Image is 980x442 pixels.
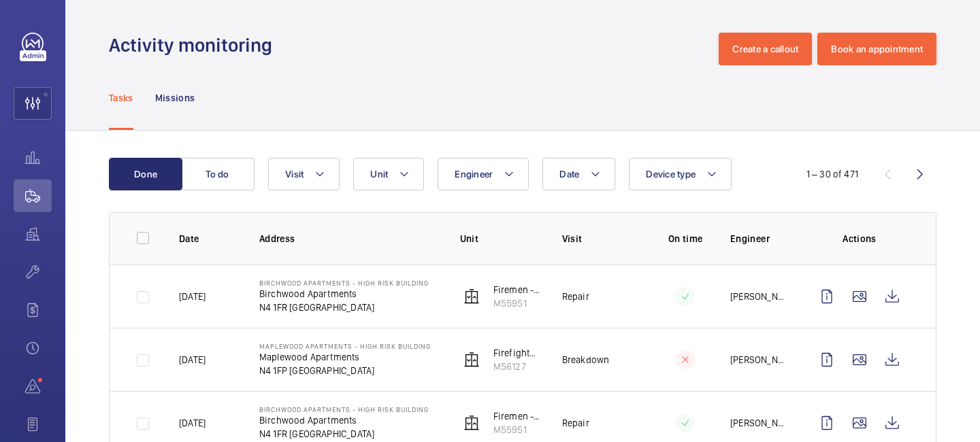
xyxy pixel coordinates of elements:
span: Device type [646,169,696,180]
p: Firemen - EPL Passenger Lift No 1 [493,283,540,296]
button: Book an appointment [817,33,936,65]
p: Birchwood Apartments - High Risk Building [259,279,429,287]
p: Maplewood Apartments - High Risk Building [259,342,431,350]
p: [DATE] [179,290,206,303]
p: Engineer [730,232,789,245]
img: elevator.svg [463,288,480,305]
p: Tasks [109,91,133,105]
h1: Activity monitoring [109,33,280,58]
button: Create a callout [719,33,812,65]
p: Birchwood Apartments [259,413,429,427]
p: Firemen - EPL Passenger Lift No 1 [493,409,540,423]
div: 1 – 30 of 471 [806,167,858,181]
span: Date [559,169,579,180]
img: elevator.svg [463,415,480,431]
p: M56127 [493,360,540,373]
p: M55951 [493,296,540,310]
p: Birchwood Apartments [259,287,429,301]
span: Visit [285,169,304,180]
p: Visit [562,232,640,245]
p: N4 1FR [GEOGRAPHIC_DATA] [259,427,429,441]
p: Repair [562,416,589,430]
p: Birchwood Apartments - High Risk Building [259,405,429,413]
p: Missions [155,91,195,105]
button: Date [542,158,615,190]
p: [DATE] [179,353,206,367]
p: Maplewood Apartments [259,350,431,364]
button: Engineer [438,158,529,190]
p: Breakdown [562,353,610,367]
button: Device type [629,158,732,190]
button: To do [181,158,255,190]
p: Address [259,232,438,245]
span: Unit [370,169,388,180]
img: elevator.svg [463,352,480,368]
p: [PERSON_NAME] [730,416,789,430]
p: Firefighter - EPL Passenger Lift No 3 [493,346,540,360]
p: M55951 [493,423,540,437]
p: Unit [460,232,540,245]
p: On time [662,232,708,245]
p: [DATE] [179,416,206,430]
p: Repair [562,290,589,303]
p: N4 1FP [GEOGRAPHIC_DATA] [259,364,431,377]
p: [PERSON_NAME] [730,290,789,303]
p: N4 1FR [GEOGRAPHIC_DATA] [259,301,429,314]
button: Done [109,158,182,190]
span: Engineer [455,169,493,180]
p: Date [179,232,238,245]
p: [PERSON_NAME] [730,353,789,367]
button: Unit [353,158,424,190]
button: Visit [268,158,340,190]
p: Actions [811,232,909,245]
